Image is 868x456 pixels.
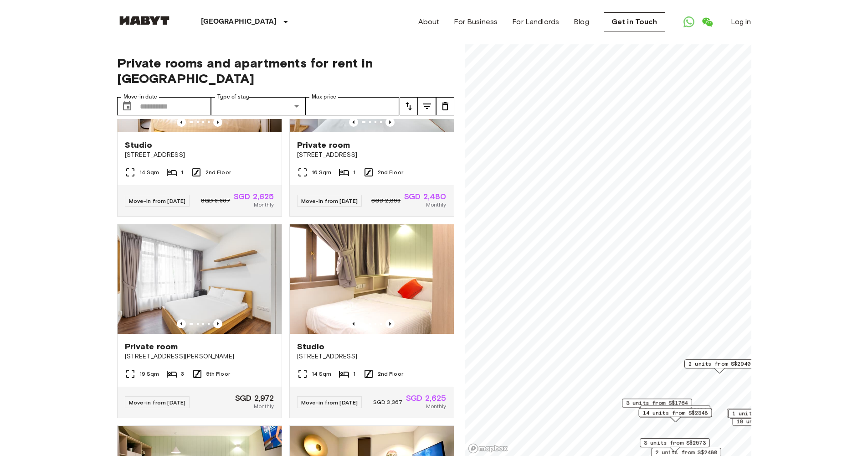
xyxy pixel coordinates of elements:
div: Map marker [622,399,692,413]
span: 2nd Floor [378,370,403,378]
span: 16 Sqm [312,168,332,176]
span: SGD 3,367 [373,398,402,406]
span: Move-in from [DATE] [129,399,186,406]
img: Habyt [117,16,172,25]
a: For Business [454,16,498,27]
label: Type of stay [217,93,249,101]
p: [GEOGRAPHIC_DATA] [201,16,277,27]
span: SGD 2,480 [404,192,446,201]
span: 2nd Floor [378,168,403,176]
span: 1 [181,168,183,176]
span: Studio [125,140,153,150]
span: SGD 2,625 [406,394,446,402]
div: Map marker [727,409,797,423]
span: Monthly [426,201,446,209]
button: Previous image [385,319,395,328]
button: tune [418,97,436,115]
span: [STREET_ADDRESS] [297,150,447,160]
label: Move-in date [123,93,157,101]
button: Previous image [385,118,395,127]
span: [STREET_ADDRESS] [125,150,274,160]
span: 1 [353,168,355,176]
span: 3 units from S$3024 [644,406,706,414]
span: 2nd Floor [205,168,231,176]
span: Monthly [254,402,274,410]
a: Open WhatsApp [680,13,698,31]
button: Previous image [177,319,186,328]
a: Marketing picture of unit SG-01-111-002-001Previous imagePrevious imageStudio[STREET_ADDRESS]14 S... [117,22,282,217]
a: Marketing picture of unit SG-01-021-008-01Previous imagePrevious imagePrivate room[STREET_ADDRESS... [289,22,454,217]
div: Map marker [640,438,710,452]
div: Map marker [684,359,755,373]
button: Previous image [349,118,358,127]
button: Previous image [349,319,358,328]
span: 2 units from S$2940 [688,360,750,368]
span: 19 Sqm [139,370,159,378]
button: tune [400,97,418,115]
a: About [418,16,440,27]
a: Get in Touch [604,12,665,31]
span: 1 units from S$2363 [732,409,794,418]
button: Choose date [118,97,136,115]
span: SGD 2,972 [235,394,274,402]
div: Map marker [640,405,710,420]
button: Previous image [213,319,222,328]
span: SGD 3,367 [201,197,230,205]
span: 3 [181,370,184,378]
span: Move-in from [DATE] [301,197,358,204]
span: SGD 2,893 [371,197,401,205]
span: Studio [297,341,325,352]
span: SGD 2,625 [234,192,274,201]
div: Map marker [732,417,806,431]
span: Private room [297,140,350,150]
span: Move-in from [DATE] [129,197,186,204]
div: Map marker [728,409,798,423]
span: Private room [125,341,178,352]
span: 3 units from S$1764 [626,399,688,407]
div: Map marker [638,408,712,422]
a: For Landlords [512,16,559,27]
a: Mapbox logo [468,443,508,454]
button: Previous image [213,118,222,127]
a: Marketing picture of unit SG-01-111-006-001Previous imagePrevious imageStudio[STREET_ADDRESS]14 S... [289,224,454,418]
img: Marketing picture of unit SG-01-111-006-001 [290,224,454,334]
label: Max price [312,93,336,101]
span: Monthly [254,201,274,209]
button: tune [436,97,454,115]
span: 3 units from S$2573 [644,439,706,447]
a: Blog [574,16,589,27]
span: 5th Floor [206,370,230,378]
span: 1 [353,370,355,378]
span: Monthly [426,402,446,410]
a: Log in [731,16,751,27]
span: [STREET_ADDRESS][PERSON_NAME] [125,352,274,361]
span: Private rooms and apartments for rent in [GEOGRAPHIC_DATA] [117,55,454,86]
span: [STREET_ADDRESS] [297,352,447,361]
span: 14 Sqm [312,370,332,378]
span: 14 units from S$2348 [642,409,708,417]
a: Marketing picture of unit SG-01-003-008-01Previous imagePrevious imagePrivate room[STREET_ADDRESS... [117,224,282,418]
span: 14 Sqm [139,168,159,176]
button: Previous image [177,118,186,127]
a: Open WeChat [698,13,716,31]
span: Move-in from [DATE] [301,399,358,406]
img: Marketing picture of unit SG-01-003-008-01 [118,224,282,334]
